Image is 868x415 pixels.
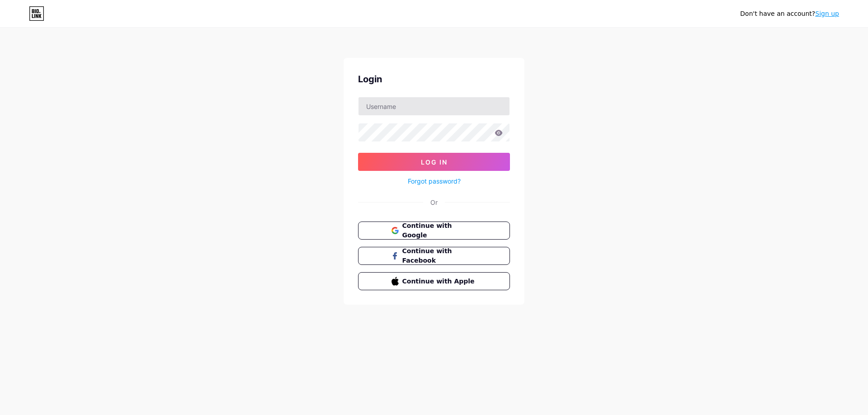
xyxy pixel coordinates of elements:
[402,221,477,240] span: Continue with Google
[358,247,510,265] button: Continue with Facebook
[402,246,477,265] span: Continue with Facebook
[402,277,477,286] span: Continue with Apple
[358,272,510,290] button: Continue with Apple
[421,158,448,166] span: Log In
[430,198,438,207] div: Or
[740,9,839,19] div: Don't have an account?
[408,176,461,186] a: Forgot password?
[359,97,509,115] input: Username
[358,153,510,171] button: Log In
[358,222,510,240] button: Continue with Google
[815,10,839,17] a: Sign up
[358,72,510,86] div: Login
